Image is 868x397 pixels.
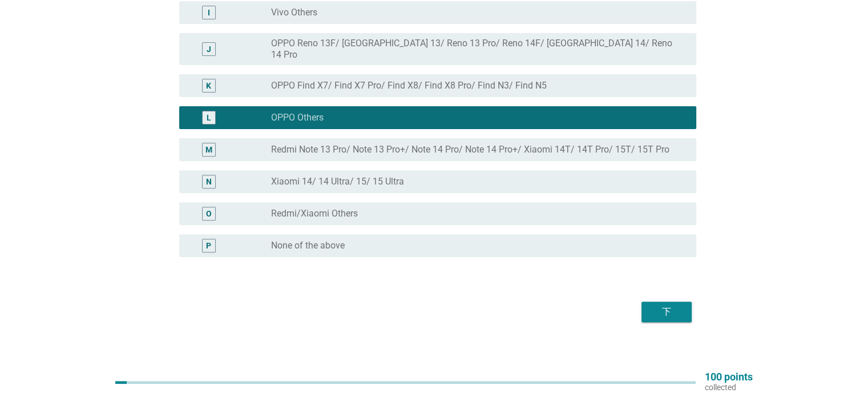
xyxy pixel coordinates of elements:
[271,176,404,187] label: Xiaomi 14/ 14 Ultra/ 15/ 15 Ultra
[271,208,358,219] label: Redmi/Xiaomi Others
[705,382,753,392] p: collected
[271,144,669,155] label: Redmi Note 13 Pro/ Note 13 Pro+/ Note 14 Pro/ Note 14 Pro+/ Xiaomi 14T/ 14T Pro/ 15T/ 15T Pro
[651,305,683,319] div: 下
[271,112,324,123] label: OPPO Others
[207,112,211,124] div: L
[271,80,547,91] label: OPPO Find X7/ Find X7 Pro/ Find X8/ Find X8 Pro/ Find N3/ Find N5
[208,7,210,19] div: I
[207,43,211,55] div: J
[705,372,753,382] p: 100 points
[206,80,211,92] div: K
[271,7,317,18] label: Vivo Others
[641,302,692,322] button: 下
[206,208,212,220] div: O
[271,38,677,61] label: OPPO Reno 13F/ [GEOGRAPHIC_DATA] 13/ Reno 13 Pro/ Reno 14F/ [GEOGRAPHIC_DATA] 14/ Reno 14 Pro
[206,176,212,188] div: N
[206,240,211,252] div: P
[271,240,345,251] label: None of the above
[205,144,212,156] div: M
